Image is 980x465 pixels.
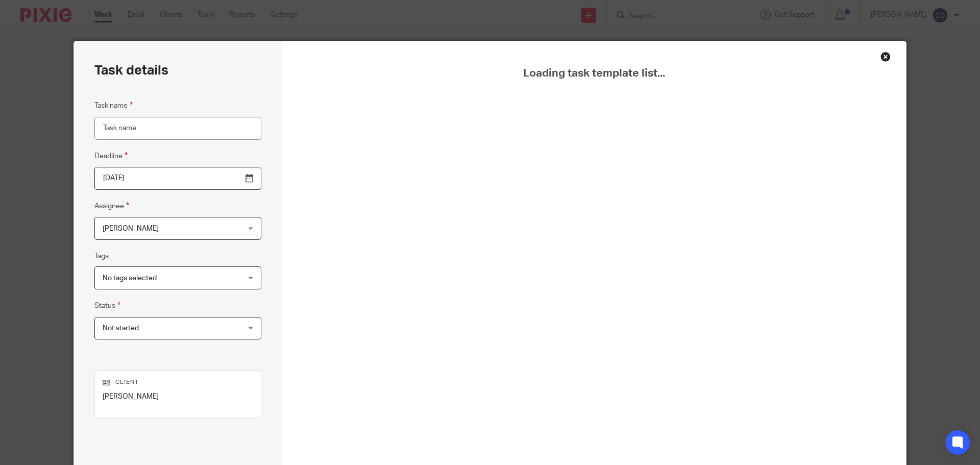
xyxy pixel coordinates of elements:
h2: Task details [94,62,168,79]
label: Assignee [94,200,129,212]
p: Client [103,378,253,386]
input: Task name [94,117,261,140]
span: No tags selected [103,275,157,282]
p: [PERSON_NAME] [103,391,253,402]
span: [PERSON_NAME] [103,225,159,232]
label: Tags [94,251,109,261]
input: Pick a date [94,167,261,190]
span: Loading task template list... [308,67,881,80]
label: Task name [94,100,133,111]
label: Status [94,300,120,311]
div: Close this dialog window [880,52,891,62]
span: Not started [103,325,139,332]
label: Deadline [94,150,128,162]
